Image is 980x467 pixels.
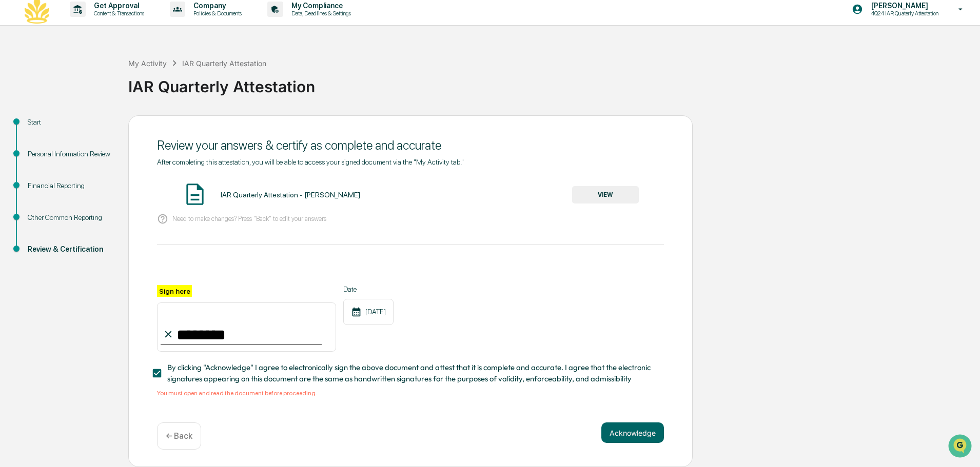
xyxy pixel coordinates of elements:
[102,174,124,181] span: Pylon
[283,10,356,17] p: Data, Deadlines & Settings
[343,299,394,325] div: [DATE]
[157,390,664,397] div: You must open and read the document before proceeding.
[947,433,975,461] iframe: Open customer support
[28,117,112,128] div: Start
[86,10,149,17] p: Content & Transactions
[10,22,187,38] p: How can we help?
[21,149,65,159] span: Data Lookup
[70,125,131,144] a: 🗄️Attestations
[601,422,664,443] button: Acknowledge
[28,244,112,255] div: Review & Certification
[28,149,112,159] div: Personal Information Review
[863,10,944,17] p: 4Q24 IAR Quaterly Attestation
[6,125,70,144] a: 🖐️Preclearance
[21,129,66,139] span: Preclearance
[128,59,167,68] div: My Activity
[86,2,149,10] p: Get Approval
[185,2,247,10] p: Company
[74,130,83,138] div: 🗄️
[35,89,134,97] div: We're offline, we'll be back soon
[343,285,394,293] label: Date
[167,362,656,385] span: By clicking "Acknowledge" I agree to electronically sign the above document and attest that it is...
[572,186,639,204] button: VIEW
[128,69,975,96] div: IAR Quarterly Attestation
[182,181,208,207] img: Document Icon
[6,145,69,163] a: 🔎Data Lookup
[166,431,192,441] p: ← Back
[174,82,187,94] button: Start new chat
[10,78,29,97] img: 1746055101610-c473b297-6a78-478c-a979-82029cc54cd1
[157,158,464,166] span: After completing this attestation, you will be able to access your signed document via the "My Ac...
[172,215,326,222] p: Need to make changes? Press "Back" to edit your answers
[863,2,944,10] p: [PERSON_NAME]
[28,212,112,223] div: Other Common Reporting
[72,173,124,181] a: Powered byPylon
[35,78,168,89] div: Start new chat
[185,10,247,17] p: Policies & Documents
[85,129,127,139] span: Attestations
[221,191,360,199] div: IAR Quarterly Attestation - [PERSON_NAME]
[157,138,664,153] div: Review your answers & certify as complete and accurate
[10,130,18,138] div: 🖐️
[28,180,112,191] div: Financial Reporting
[182,59,266,68] div: IAR Quarterly Attestation
[10,150,18,158] div: 🔎
[157,285,192,297] label: Sign here
[283,2,356,10] p: My Compliance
